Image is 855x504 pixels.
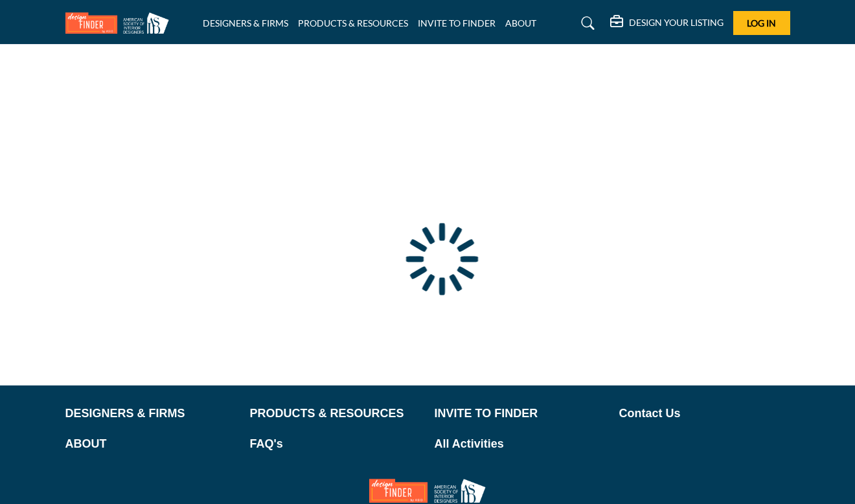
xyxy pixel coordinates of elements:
[610,16,724,31] div: DESIGN YOUR LISTING
[418,17,496,29] a: INVITE TO FINDER
[250,435,421,453] a: FAQ's
[250,405,421,422] a: PRODUCTS & RESOURCES
[65,405,236,422] a: DESIGNERS & FIRMS
[619,405,790,422] a: Contact Us
[65,435,236,453] a: ABOUT
[733,11,790,35] button: Log In
[65,12,176,34] img: Site Logo
[569,13,603,34] a: Search
[298,17,408,29] a: PRODUCTS & RESOURCES
[435,405,606,422] a: INVITE TO FINDER
[505,17,536,29] a: ABOUT
[629,17,724,29] h5: DESIGN YOUR LISTING
[747,17,776,29] span: Log In
[203,17,288,29] a: DESIGNERS & FIRMS
[435,435,606,453] a: All Activities
[369,479,486,503] img: No Site Logo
